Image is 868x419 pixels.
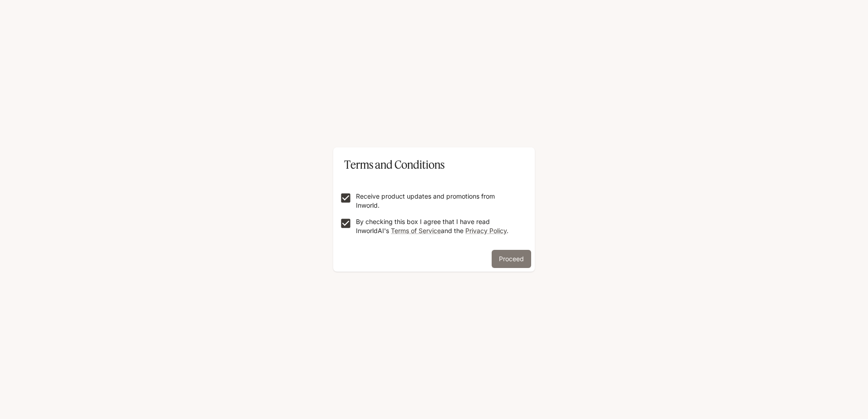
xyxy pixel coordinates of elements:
[344,156,444,173] p: Terms and Conditions
[492,250,531,268] button: Proceed
[465,227,507,234] a: Privacy Policy
[391,227,441,234] a: Terms of Service
[356,192,519,210] p: Receive product updates and promotions from Inworld.
[356,217,519,235] p: By checking this box I agree that I have read InworldAI's and the .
